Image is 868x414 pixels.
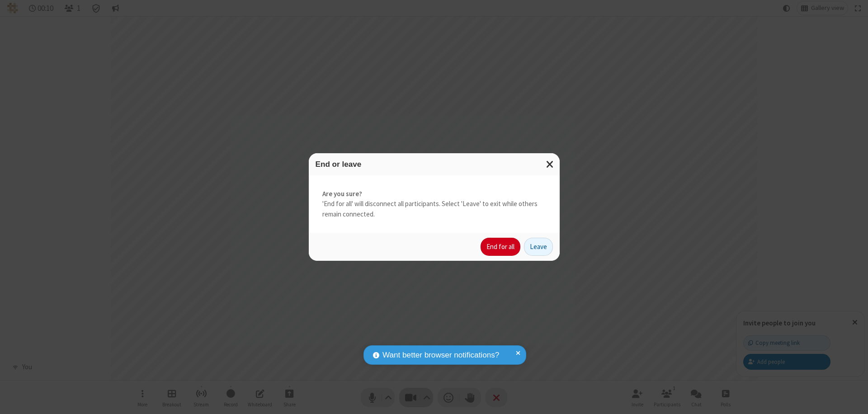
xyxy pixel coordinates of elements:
strong: Are you sure? [322,189,546,199]
button: End for all [481,238,520,256]
span: Want better browser notifications? [382,349,499,361]
button: Leave [524,238,553,256]
div: 'End for all' will disconnect all participants. Select 'Leave' to exit while others remain connec... [309,175,560,233]
h3: End or leave [316,160,553,169]
button: Close modal [541,153,560,175]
